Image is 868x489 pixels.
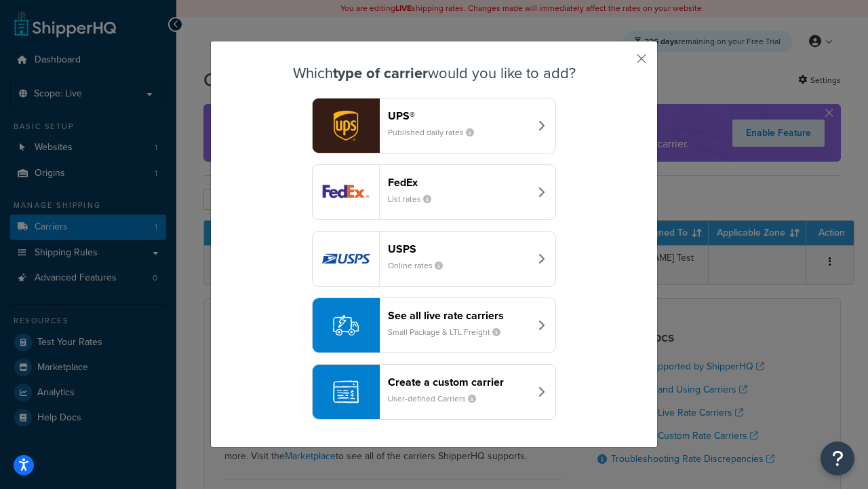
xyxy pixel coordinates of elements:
button: fedEx logoFedExList rates [312,164,556,220]
header: See all live rate carriers [388,309,530,322]
img: usps logo [313,232,379,286]
h3: Which would you like to add? [245,65,623,81]
img: icon-carrier-custom-c93b8a24.svg [333,379,359,405]
button: usps logoUSPSOnline rates [312,231,556,287]
header: USPS [388,242,530,255]
small: Online rates [388,259,454,272]
small: User-defined Carriers [388,393,487,405]
button: ups logoUPS®Published daily rates [312,98,556,153]
img: fedEx logo [313,165,379,219]
button: Create a custom carrierUser-defined Carriers [312,364,556,420]
header: FedEx [388,176,530,189]
header: Create a custom carrier [388,376,530,388]
strong: type of carrier [333,62,428,84]
img: icon-carrier-liverate-becf4550.svg [333,312,359,338]
button: Open Resource Center [821,441,854,475]
header: UPS® [388,109,530,122]
small: List rates [388,193,442,205]
button: See all live rate carriersSmall Package & LTL Freight [312,297,556,353]
small: Published daily rates [388,126,485,139]
small: Small Package & LTL Freight [388,326,511,338]
img: ups logo [313,98,379,153]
